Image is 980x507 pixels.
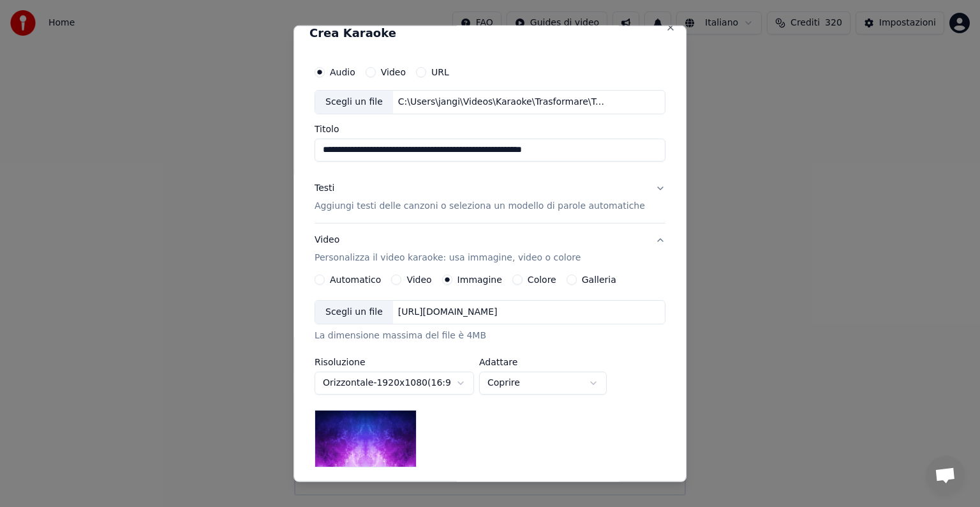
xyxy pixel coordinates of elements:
[406,275,431,284] label: Video
[479,358,607,367] label: Adattare
[393,306,503,319] div: [URL][DOMAIN_NAME]
[315,252,581,264] p: Personalizza il video karaoke: usa immagine, video o colore
[315,182,334,195] div: Testi
[528,275,556,284] label: Colore
[393,96,610,109] div: C:\Users\jangi\Videos\Karaoke\Trasformare\Tracce\Conversazione con una triste signora blu - Vecch...
[315,200,645,213] p: Aggiungi testi delle canzoni o seleziona un modello di parole automatiche
[315,223,665,275] button: VideoPersonalizza il video karaoke: usa immagine, video o colore
[330,275,381,284] label: Automatico
[315,358,474,367] label: Risoluzione
[457,275,502,284] label: Immagine
[315,91,393,114] div: Scegli un file
[330,68,355,77] label: Audio
[315,125,665,133] label: Titolo
[315,329,665,342] div: La dimensione massima del file è 4MB
[582,275,616,284] label: Galleria
[309,27,671,39] h2: Crea Karaoke
[431,68,449,77] label: URL
[315,234,581,264] div: Video
[315,172,665,223] button: TestiAggiungi testi delle canzoni o seleziona un modello di parole automatiche
[381,68,406,77] label: Video
[315,301,393,324] div: Scegli un file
